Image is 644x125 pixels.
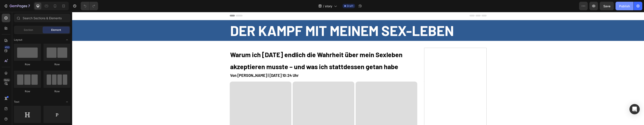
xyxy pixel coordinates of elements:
[629,104,640,114] div: Open Intercom Messenger
[158,61,345,66] h2: Von [PERSON_NAME] | [DATE] 10:24 Uhr
[619,4,630,8] div: Publish
[4,46,10,49] div: 450
[64,36,70,43] span: Toggle open
[347,4,353,8] span: Draft
[14,62,41,66] div: Row
[323,4,324,8] span: /
[64,98,70,105] span: Toggle open
[3,78,10,82] div: Beta
[158,39,330,58] strong: Warum ich [DATE] endlich die Wahrheit über mein Sexleben akzeptieren musste – und was ich stattde...
[43,62,70,66] div: Row
[14,38,22,42] span: Layout
[603,4,610,8] span: Save
[2,2,32,10] button: 7
[51,28,61,32] span: Element
[81,2,98,10] div: Undo/Redo
[616,2,634,10] button: Publish
[14,100,19,104] span: Text
[28,3,30,9] p: 7
[24,28,33,32] span: Section
[325,4,332,8] span: story
[600,2,614,10] button: Save
[14,89,41,93] div: Row
[14,14,70,22] input: Search Sections & Elements
[43,89,70,93] div: Row
[72,12,644,125] iframe: Design area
